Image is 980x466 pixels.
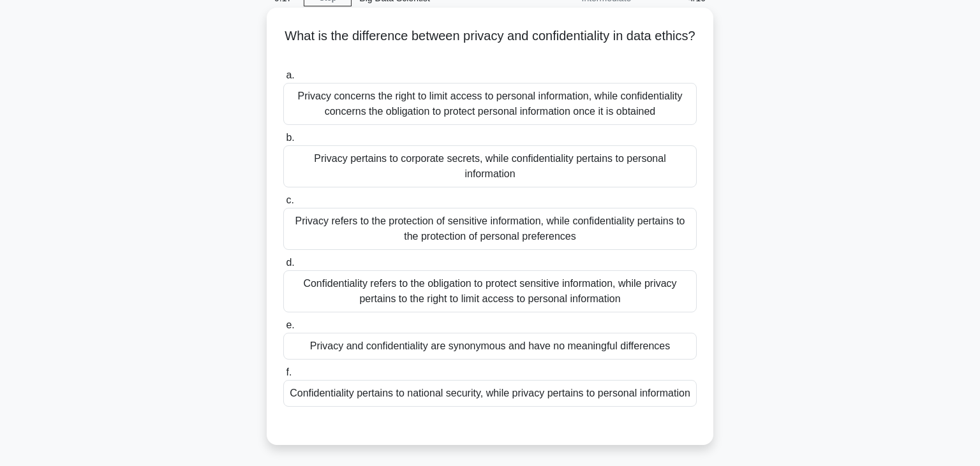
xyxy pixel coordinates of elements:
[286,194,293,205] span: c.
[286,319,294,330] span: e.
[286,257,294,268] span: d.
[283,333,697,360] div: Privacy and confidentiality are synonymous and have no meaningful differences
[283,145,697,187] div: Privacy pertains to corporate secrets, while confidentiality pertains to personal information
[286,367,292,377] span: f.
[283,83,697,125] div: Privacy concerns the right to limit access to personal information, while confidentiality concern...
[286,132,294,143] span: b.
[282,28,698,60] h5: What is the difference between privacy and confidentiality in data ethics?
[283,380,697,407] div: Confidentiality pertains to national security, while privacy pertains to personal information
[286,69,294,80] span: a.
[283,270,697,312] div: Confidentiality refers to the obligation to protect sensitive information, while privacy pertains...
[283,208,697,250] div: Privacy refers to the protection of sensitive information, while confidentiality pertains to the ...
